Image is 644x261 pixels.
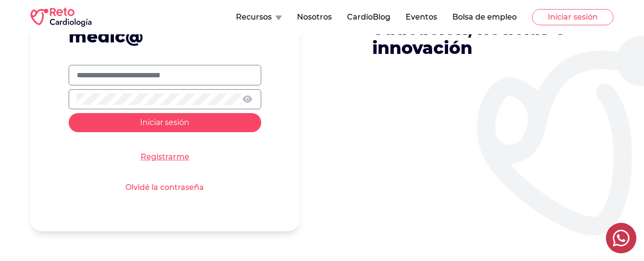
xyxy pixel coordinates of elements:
button: Eventos [406,11,437,23]
img: RETO Cardio Logo [31,8,92,27]
button: Bolsa de empleo [452,11,517,23]
h1: Bienvenid@, médic@ [69,8,261,46]
a: Olvidé la contraseña [125,182,204,193]
button: Nosotros [297,11,332,23]
button: Recursos [236,11,282,23]
a: Registrarme [141,151,189,163]
span: Iniciar sesión [140,118,189,127]
button: Iniciar sesión [532,9,613,25]
button: CardioBlog [347,11,390,23]
button: Iniciar sesión [69,113,261,132]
